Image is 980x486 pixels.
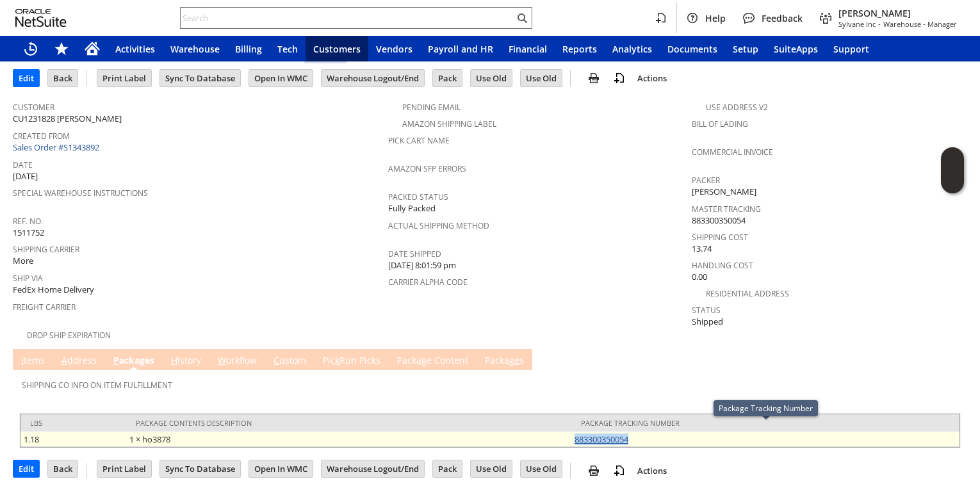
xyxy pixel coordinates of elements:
[883,19,957,29] span: Warehouse - Manager
[277,43,298,55] span: Tech
[61,354,67,366] span: A
[13,216,43,227] a: Ref. No.
[163,36,227,61] a: Warehouse
[433,460,462,477] input: Pack
[692,204,761,215] a: Master Tracking
[706,102,768,113] a: Use Address V2
[692,305,721,316] a: Status
[838,7,957,19] span: [PERSON_NAME]
[514,354,519,366] span: e
[13,273,43,284] a: Ship Via
[274,354,279,366] span: C
[160,460,240,477] input: Sync To Database
[521,460,562,477] input: Use Old
[838,19,876,29] span: Sylvane Inc
[97,460,151,477] input: Print Label
[227,36,270,61] a: Billing
[13,70,39,86] input: Edit
[249,70,313,86] input: Open In WMC
[215,354,260,368] a: Workflow
[705,12,726,24] span: Help
[774,43,818,55] span: SuiteApps
[13,170,38,182] span: [DATE]
[388,248,441,259] a: Date Shipped
[22,380,172,391] a: Shipping Co Info on Item Fulfillment
[605,36,660,61] a: Analytics
[692,243,712,255] span: 13.74
[270,354,309,368] a: Custom
[181,10,514,26] input: Search
[692,260,753,271] a: Handling Cost
[20,432,126,447] td: 1.18
[85,41,100,56] svg: Home
[13,142,102,153] a: Sales Order #S1343892
[667,43,717,55] span: Documents
[306,36,368,61] a: Customers
[23,41,38,56] svg: Recent Records
[555,36,605,61] a: Reports
[46,36,77,61] div: Shortcuts
[733,43,758,55] span: Setup
[168,354,204,368] a: History
[160,70,240,86] input: Sync To Database
[13,188,148,198] a: Special Warehouse Instructions
[313,43,361,55] span: Customers
[388,191,448,202] a: Packed Status
[13,159,33,170] a: Date
[13,255,33,267] span: More
[235,43,262,55] span: Billing
[108,36,163,61] a: Activities
[58,354,100,368] a: Address
[15,9,67,27] svg: logo
[13,302,76,312] a: Freight Carrier
[13,460,39,477] input: Edit
[322,460,424,477] input: Warehouse Logout/End
[766,36,826,61] a: SuiteApps
[471,70,512,86] input: Use Old
[581,418,950,428] div: Package Tracking Number
[725,36,766,61] a: Setup
[394,354,471,368] a: Package Content
[509,43,547,55] span: Financial
[692,271,707,283] span: 0.00
[320,354,384,368] a: PickRun Picks
[376,43,412,55] span: Vendors
[77,36,108,61] a: Home
[941,147,964,193] iframe: Click here to launch Oracle Guided Learning Help Panel
[826,36,877,61] a: Support
[54,41,69,56] svg: Shortcuts
[944,352,960,367] a: Unrolled view on
[420,36,501,61] a: Payroll and HR
[692,215,746,227] span: 883300350054
[402,102,461,113] a: Pending Email
[13,244,79,255] a: Shipping Carrier
[335,354,339,366] span: k
[171,354,177,366] span: H
[126,432,571,447] td: 1 × ho3878
[433,70,462,86] input: Pack
[575,433,628,445] a: 883300350054
[270,36,306,61] a: Tech
[388,259,456,271] span: [DATE] 8:01:59 pm
[13,284,94,296] span: FedEx Home Delivery
[113,354,119,366] span: P
[218,354,226,366] span: W
[249,460,313,477] input: Open In WMC
[521,70,562,86] input: Use Old
[692,118,748,129] a: Bill Of Lading
[48,460,78,477] input: Back
[18,354,48,368] a: Items
[30,418,117,428] div: lbs
[612,43,652,55] span: Analytics
[388,220,489,231] a: Actual Shipping Method
[514,10,530,26] svg: Search
[501,36,555,61] a: Financial
[13,131,70,142] a: Created From
[762,12,803,24] span: Feedback
[692,175,720,186] a: Packer
[110,354,158,368] a: Packages
[586,463,601,478] img: print.svg
[692,147,773,158] a: Commercial Invoice
[660,36,725,61] a: Documents
[692,186,756,198] span: [PERSON_NAME]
